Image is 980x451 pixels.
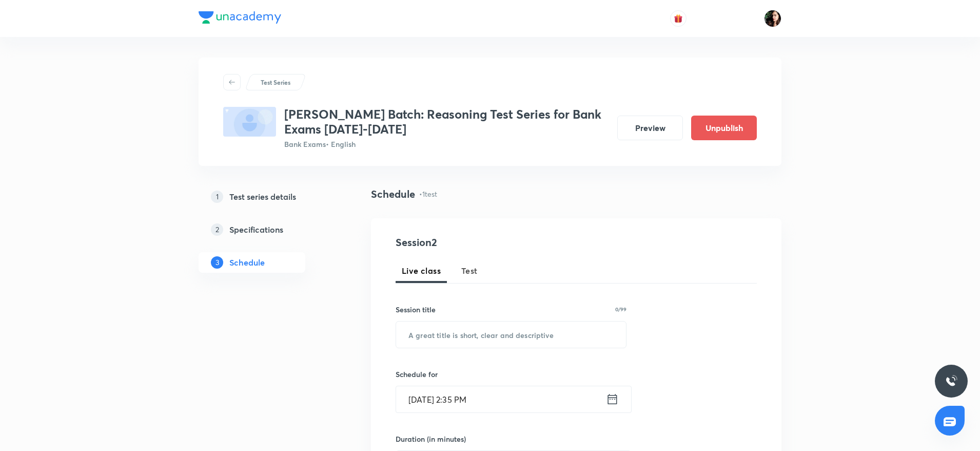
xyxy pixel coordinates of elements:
[199,219,338,240] a: 2Specifications
[211,191,223,203] p: 1
[211,256,223,269] p: 3
[284,139,609,149] p: Bank Exams • English
[945,375,957,387] img: ttu
[674,14,683,23] img: avatar
[229,256,265,269] h5: Schedule
[764,10,781,27] img: Priyanka K
[396,369,626,380] h6: Schedule for
[396,304,436,315] h6: Session title
[670,10,687,27] button: avatar
[199,186,338,207] a: 1Test series details
[229,191,296,203] h5: Test series details
[229,223,283,236] h5: Specifications
[396,235,583,250] h4: Session 2
[284,107,609,137] h3: [PERSON_NAME] Batch: Reasoning Test Series for Bank Exams [DATE]-[DATE]
[199,11,281,26] a: Company Logo
[461,265,478,277] span: Test
[261,78,290,87] p: Test Series
[223,107,276,137] img: fallback-thumbnail.png
[211,223,223,236] p: 2
[396,322,626,348] input: A great title is short, clear and descriptive
[615,307,626,312] p: 0/99
[419,189,437,199] p: • 1 test
[402,265,441,277] span: Live class
[617,116,683,140] button: Preview
[396,434,466,444] h6: Duration (in minutes)
[691,116,757,140] button: Unpublish
[199,11,281,24] img: Company Logo
[371,186,415,202] h4: Schedule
